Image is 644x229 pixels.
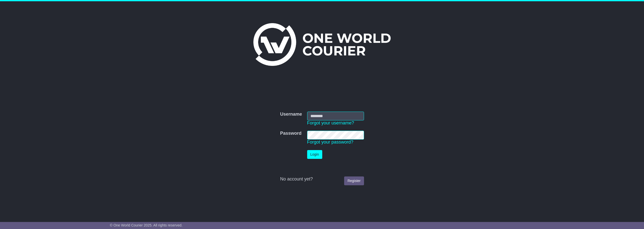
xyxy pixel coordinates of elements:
label: Password [280,131,301,136]
div: No account yet? [280,176,364,182]
button: Login [307,150,322,159]
span: © One World Courier 2025. All rights reserved. [110,223,183,227]
a: Register [344,176,364,185]
img: One World [253,23,391,66]
a: Forgot your username? [307,120,354,125]
a: Forgot your password? [307,140,353,145]
label: Username [280,112,302,117]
